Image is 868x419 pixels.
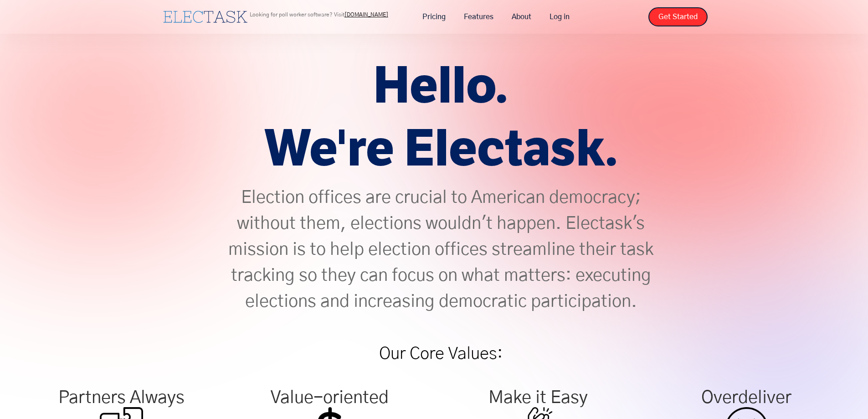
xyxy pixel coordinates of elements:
div: Partners Always [22,393,221,403]
a: [DOMAIN_NAME] [344,12,388,17]
a: About [503,7,540,26]
div: Overdeliver [647,393,846,403]
a: home [161,9,250,25]
p: Looking for poll worker software? Visit [250,12,388,17]
div: Value-oriented [230,393,429,403]
h1: Our Core Values: [227,333,655,375]
h1: Hello. We're Electask. [227,55,655,181]
a: Log in [540,7,579,26]
a: Get Started [648,7,708,26]
p: Election offices are crucial to American democracy; without them, elections wouldn't happen. Elec... [227,185,655,316]
a: Pricing [413,7,455,26]
a: Features [455,7,503,26]
div: Make it Easy [439,393,638,403]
